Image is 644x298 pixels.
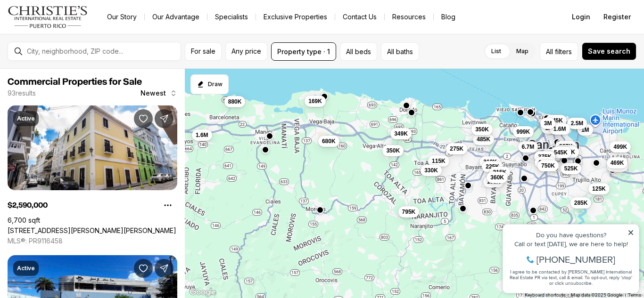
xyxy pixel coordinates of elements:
[8,6,88,28] img: logo
[611,159,624,167] span: 469K
[446,143,467,154] button: 275K
[558,146,579,158] button: 175K
[546,151,560,158] span: 240K
[534,151,555,162] button: 375K
[10,21,136,28] div: Do you have questions?
[17,115,35,122] p: Active
[483,158,497,166] span: 310K
[340,42,377,61] button: All beds
[538,159,552,166] span: 695K
[566,8,596,26] button: Login
[518,141,538,153] button: 6.7M
[483,176,504,187] button: 198K
[318,136,339,147] button: 680K
[535,157,556,168] button: 695K
[613,143,627,151] span: 499K
[574,199,588,207] span: 285K
[256,10,335,24] a: Exclusive Properties
[541,122,564,134] button: 1.65M
[545,115,567,126] button: 245K
[540,42,578,61] button: Allfilters
[477,136,490,143] span: 485K
[155,259,173,278] button: Share Property
[335,10,384,24] button: Contact Us
[592,185,606,193] span: 125K
[538,153,552,161] span: 375K
[394,130,408,137] span: 349K
[559,143,573,150] span: 227K
[582,42,636,60] button: Save search
[572,13,590,21] span: Login
[99,10,144,24] a: Our Story
[487,178,501,185] span: 198K
[134,259,153,278] button: Save Property: 27 AMELIA
[561,163,582,174] button: 525K
[486,163,499,170] span: 225K
[17,265,35,272] p: Active
[517,128,530,136] span: 999K
[224,96,246,107] button: 880K
[428,155,449,167] button: 115K
[158,196,177,215] button: Property options
[207,10,256,24] a: Specialists
[12,58,134,76] span: I agree to be contacted by [PERSON_NAME] International Real Estate PR via text, call & email. To ...
[588,183,610,194] button: 125K
[540,118,556,129] button: 3M
[473,134,494,145] button: 485K
[10,30,136,37] div: Call or text [DATE], we are here to help!
[450,145,463,153] span: 275K
[578,124,593,136] button: 1M
[322,137,336,145] span: 680K
[484,43,509,60] label: List
[490,174,504,181] span: 360K
[385,10,433,24] a: Resources
[228,98,242,105] span: 880K
[135,84,183,103] button: Newest
[434,10,463,24] a: Blog
[155,109,173,128] button: Share Property
[398,206,420,217] button: 795K
[554,149,568,156] span: 545K
[550,123,570,135] button: 1.6M
[555,141,577,152] button: 227K
[134,109,153,128] button: Save Property: 152 CALLE LUNA
[482,161,503,172] button: 225K
[271,42,336,61] button: Property type · 1
[546,47,553,56] span: All
[140,89,166,97] span: Newest
[305,96,326,107] button: 169K
[479,156,501,168] button: 310K
[567,118,587,129] button: 2.5M
[487,172,508,183] button: 360K
[489,167,511,178] button: 315K
[555,47,572,56] span: filters
[145,10,207,24] a: Our Advantage
[381,42,419,61] button: All baths
[603,13,631,21] span: Register
[541,162,555,169] span: 750K
[571,120,584,127] span: 2.5M
[581,126,589,134] span: 1M
[509,43,536,60] label: Map
[402,208,416,216] span: 795K
[192,129,212,141] button: 1.6M
[390,128,412,139] button: 349K
[564,165,578,172] span: 525K
[537,160,559,171] button: 750K
[550,147,571,158] button: 545K
[549,117,563,124] span: 245K
[513,126,534,137] button: 999K
[598,8,636,26] button: Register
[553,125,566,133] span: 1.6M
[424,167,438,174] span: 330K
[191,48,215,55] span: For sale
[607,161,628,172] button: 900K
[185,42,222,61] button: For sale
[493,169,507,176] span: 315K
[8,226,176,235] a: 152 CALLE LUNA, SAN JUAN PR, 00901
[39,44,117,54] span: [PHONE_NUMBER]
[471,124,493,135] button: 350K
[382,145,404,156] button: 350K
[544,120,552,127] span: 3M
